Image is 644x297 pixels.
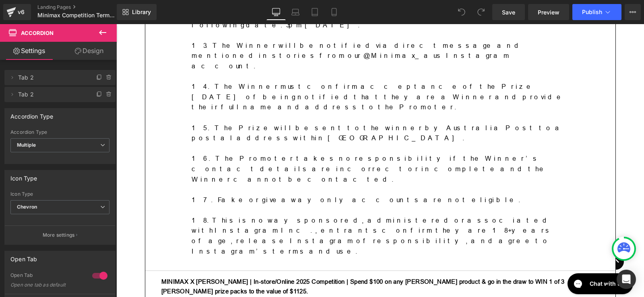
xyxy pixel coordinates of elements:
a: Landing Pages [37,4,130,10]
button: Undo [454,4,470,20]
span: Publish [582,9,602,15]
div: Open one tab as default [10,282,83,288]
button: Publish [572,4,621,20]
button: More [625,4,641,20]
p: More settings [43,231,75,239]
div: Open Tab [10,272,84,281]
p: 18.This is no way sponsored, administered or associated with Instagram Inc., entrants confirm the... [75,191,453,232]
span: Tab 2 [18,87,86,102]
a: Tablet [305,4,324,20]
span: Library [132,8,151,16]
p: 14. The Winner must confirm acceptance of the Prize [DATE] of being notified that they are a Winn... [75,57,453,88]
a: Laptop [286,4,305,20]
span: Preview [538,8,559,16]
div: Accordion Type [10,109,54,120]
b: Multiple [17,142,36,148]
span: Save [502,8,515,16]
button: Open gorgias live chat [4,3,70,24]
div: Icon Type [10,191,109,197]
a: New Library [117,4,157,20]
p: 17. Fake or giveaway only accounts are not eligible. [75,171,453,181]
div: Open Intercom Messenger [617,270,636,289]
button: More settings [5,225,115,244]
span: Minimax Competition Terms & Conditions [37,12,115,18]
span: Accordion [21,30,54,36]
b: Chevron [17,204,37,210]
a: Design [60,42,118,60]
a: Desktop [266,4,286,20]
a: Mobile [324,4,344,20]
div: Icon Type [10,170,37,182]
a: Preview [528,4,569,20]
b: MINIMAX X [PERSON_NAME] | In-store/Online 2025 Competition | Spend $100 on any [PERSON_NAME] prod... [45,254,448,270]
div: Accordion Type [10,129,109,135]
div: v6 [16,7,26,17]
h1: Chat with us [26,9,60,17]
button: Redo [473,4,489,20]
span: Tab 2 [18,70,86,85]
a: v6 [3,4,31,20]
div: Open Tab [10,251,37,262]
p: 15. The Prize will be sent to the winner by Australia Post to a postal address within [GEOGRAPHIC... [75,99,453,119]
p: 16. The Promoter takes no responsibility if the Winner’s contact details are incorrect or in comp... [75,129,453,160]
p: 13. The Winner will be notified via direct message and mentioned in stories from our @Minimax_aus... [75,16,453,47]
